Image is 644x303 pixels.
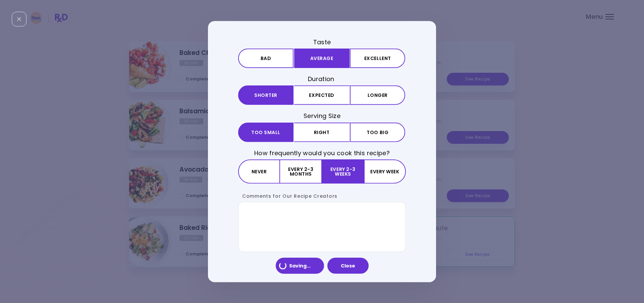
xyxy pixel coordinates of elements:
[294,49,350,68] button: Average
[238,192,337,199] label: Comments for Our Recipe Creators
[327,257,369,274] button: Close
[294,122,350,142] button: Right
[251,130,280,134] span: Too small
[350,85,405,105] button: Longer
[350,122,405,142] button: Too big
[238,122,293,142] button: Too small
[238,112,406,120] h3: Serving Size
[238,49,293,68] button: Bad
[238,148,406,157] h3: How frequently would you cook this recipe?
[280,159,322,183] button: Every 2-3 months
[322,159,364,183] button: Every 2-3 weeks
[238,75,406,83] h3: Duration
[350,49,405,68] button: Excellent
[289,263,311,268] span: Saving ...
[367,130,388,134] span: Too big
[364,159,406,183] button: Every week
[238,85,293,105] button: Shorter
[238,38,406,46] h3: Taste
[294,85,350,105] button: Expected
[238,159,280,183] button: Never
[12,12,26,26] div: Close
[276,257,324,274] button: Saving...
